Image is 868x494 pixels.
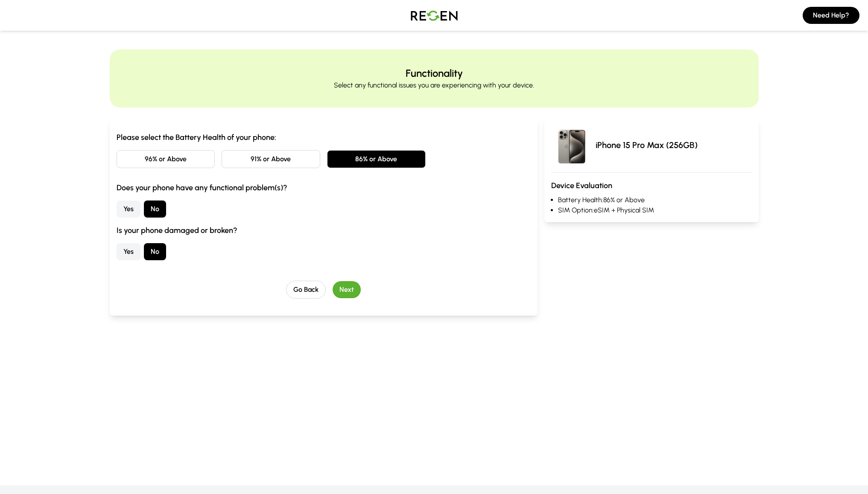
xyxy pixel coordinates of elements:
[286,281,326,299] button: Go Back
[404,3,464,27] img: Logo
[551,180,751,192] h3: Device Evaluation
[117,224,531,236] h3: Is your phone damaged or broken?
[558,195,751,205] li: Battery Health: 86% or Above
[803,7,859,24] button: Need Help?
[327,150,426,168] button: 86% or Above
[333,281,361,298] button: Next
[551,125,592,166] img: iPhone 15 Pro Max
[117,201,140,218] button: Yes
[596,139,698,151] p: iPhone 15 Pro Max (256GB)
[117,131,531,143] h3: Please select the Battery Health of your phone:
[144,201,166,218] button: No
[334,80,534,90] p: Select any functional issues you are experiencing with your device.
[144,243,166,260] button: No
[117,243,140,260] button: Yes
[117,182,531,194] h3: Does your phone have any functional problem(s)?
[222,150,320,168] button: 91% or Above
[406,67,463,80] h2: Functionality
[117,150,215,168] button: 96% or Above
[558,205,751,215] li: SIM Option: eSIM + Physical SIM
